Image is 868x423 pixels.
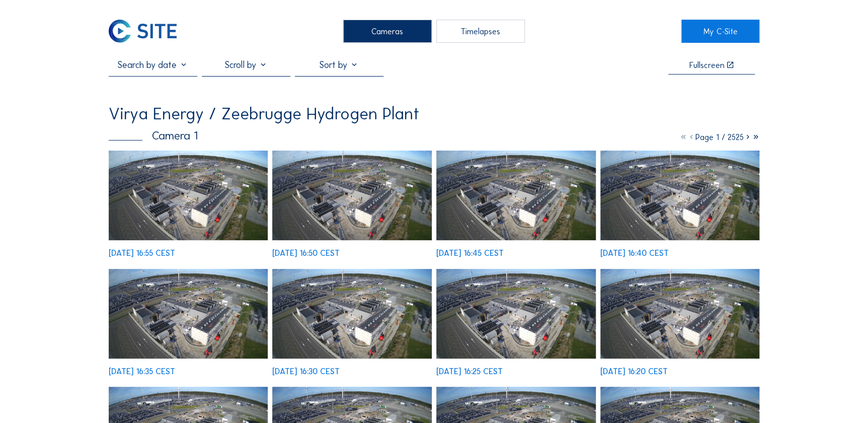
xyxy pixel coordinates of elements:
[436,20,525,42] div: Timelapses
[436,151,596,240] img: image_53490705
[109,249,175,257] div: [DATE] 16:55 CEST
[436,249,504,257] div: [DATE] 16:45 CEST
[681,20,759,42] a: My C-Site
[109,20,177,42] img: C-SITE Logo
[109,269,268,359] img: image_53490529
[109,130,198,142] div: Camera 1
[689,61,724,69] div: Fullscreen
[272,151,432,240] img: image_53490883
[272,367,340,375] div: [DATE] 16:30 CEST
[600,367,668,375] div: [DATE] 16:20 CEST
[109,20,187,42] a: C-SITE Logo
[272,269,432,359] img: image_53490389
[600,269,760,359] img: image_53490105
[436,367,503,375] div: [DATE] 16:25 CEST
[695,132,743,142] span: Page 1 / 2525
[109,151,268,240] img: image_53491065
[109,59,197,70] input: Search by date 󰅀
[109,367,175,375] div: [DATE] 16:35 CEST
[109,106,420,122] div: Virya Energy / Zeebrugge Hydrogen Plant
[343,20,432,42] div: Cameras
[272,249,340,257] div: [DATE] 16:50 CEST
[436,269,596,359] img: image_53490246
[600,249,669,257] div: [DATE] 16:40 CEST
[600,151,760,240] img: image_53490688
